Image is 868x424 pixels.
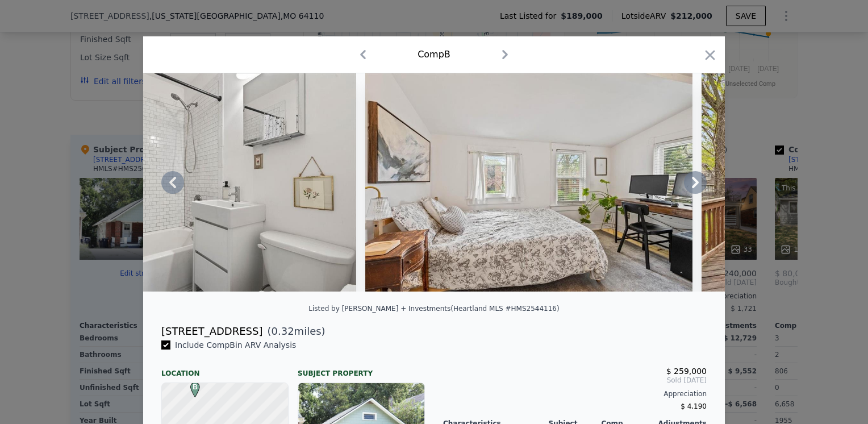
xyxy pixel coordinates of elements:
[418,48,450,61] div: Comp B
[262,323,325,339] span: ( miles)
[298,360,425,378] div: Subject Property
[666,367,707,376] span: $ 259,000
[443,376,707,385] span: Sold [DATE]
[161,360,289,378] div: Location
[681,402,707,410] span: $ 4,190
[365,73,693,292] img: Property Img
[161,323,262,339] div: [STREET_ADDRESS]
[308,305,559,313] div: Listed by [PERSON_NAME] + Investments (Heartland MLS #HMS2544116)
[272,325,294,337] span: 0.32
[170,340,301,350] span: Include Comp B in ARV Analysis
[443,389,707,398] div: Appreciation
[187,382,203,392] span: B
[28,73,356,292] img: Property Img
[187,382,194,389] div: B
